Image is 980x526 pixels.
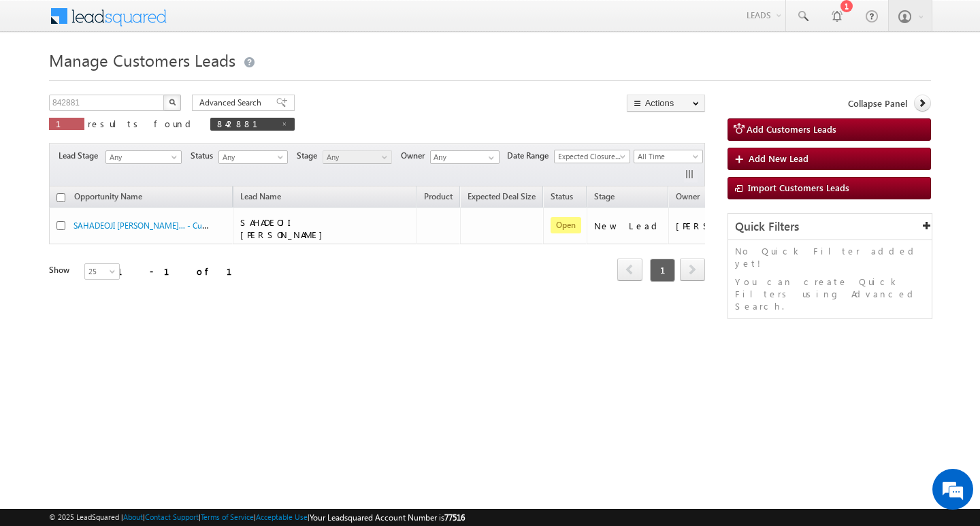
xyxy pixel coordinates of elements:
[747,123,836,135] span: Add Customers Leads
[461,189,542,207] a: Expected Deal Size
[310,512,465,523] span: Your Leadsquared Account Number is
[223,7,256,39] div: Minimize live chat window
[84,263,120,280] a: 25
[117,263,248,279] div: 1 - 1 of 1
[544,189,580,207] a: Status
[106,151,177,163] span: Any
[444,512,465,523] span: 77516
[587,189,621,207] a: Stage
[401,150,430,162] span: Owner
[191,150,218,162] span: Status
[49,264,73,276] div: Show
[123,512,143,521] a: About
[430,150,500,164] input: Type to Search
[71,71,229,89] div: Chat with us now
[67,189,149,207] a: Opportunity Name
[555,150,625,163] span: Expected Closure Date
[323,150,392,164] a: Any
[297,150,323,162] span: Stage
[594,191,615,201] span: Stage
[219,151,284,163] span: Any
[74,191,142,201] span: Opportunity Name
[627,95,705,112] button: Actions
[59,150,103,162] span: Lead Stage
[481,151,498,165] a: Show All Items
[169,99,176,105] img: Search
[680,259,705,281] a: next
[199,97,265,109] span: Advanced Search
[634,150,699,163] span: All Time
[650,259,675,282] span: 1
[676,220,765,232] div: [PERSON_NAME]
[185,419,247,438] em: Start Chat
[848,97,907,110] span: Collapse Panel
[233,189,288,207] span: Lead Name
[49,49,235,71] span: Manage Customers Leads
[680,258,705,281] span: next
[49,511,465,524] span: © 2025 LeadSquared | | | | |
[56,118,78,129] span: 1
[424,191,453,201] span: Product
[748,182,849,193] span: Import Customers Leads
[323,151,388,163] span: Any
[735,276,925,312] p: You can create Quick Filters using Advanced Search.
[749,152,808,164] span: Add New Lead
[507,150,554,162] span: Date Range
[18,126,248,408] textarea: Type your message and hit 'Enter'
[617,259,642,281] a: prev
[617,258,642,281] span: prev
[23,71,57,89] img: d_60004797649_company_0_60004797649
[240,216,329,240] span: SAHADEOJI [PERSON_NAME]
[217,118,274,129] span: 842881
[88,118,196,129] span: results found
[634,150,703,163] a: All Time
[728,214,932,240] div: Quick Filters
[468,191,536,201] span: Expected Deal Size
[56,193,65,202] input: Check all records
[85,265,121,278] span: 25
[554,150,630,163] a: Expected Closure Date
[256,512,308,521] a: Acceptable Use
[676,191,700,201] span: Owner
[735,245,925,269] p: No Quick Filter added yet!
[145,512,199,521] a: Contact Support
[201,512,254,521] a: Terms of Service
[218,150,288,164] a: Any
[73,219,252,231] a: SAHADEOJI [PERSON_NAME]... - Customers Leads
[105,150,182,164] a: Any
[594,220,662,232] div: New Lead
[551,217,581,233] span: Open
